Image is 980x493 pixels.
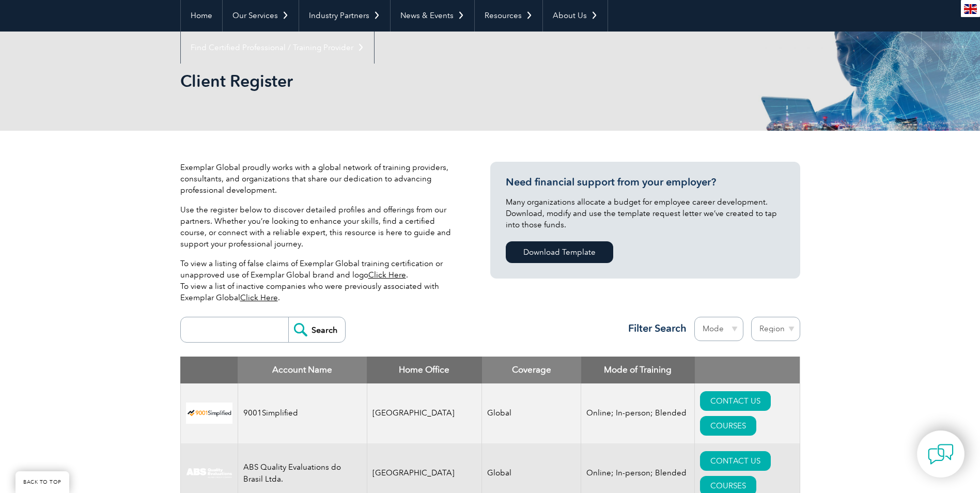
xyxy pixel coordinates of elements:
td: 9001Simplified [238,383,367,443]
input: Search [288,317,345,342]
a: Click Here [240,293,278,302]
img: contact-chat.png [928,441,954,467]
a: Click Here [368,270,406,280]
th: Coverage: activate to sort column ascending [482,357,581,383]
td: Global [482,383,581,443]
a: Download Template [506,241,613,263]
a: COURSES [700,416,756,436]
h3: Need financial support from your employer? [506,176,785,189]
img: 37c9c059-616f-eb11-a812-002248153038-logo.png [186,403,232,424]
td: [GEOGRAPHIC_DATA] [367,383,482,443]
td: Online; In-person; Blended [581,383,695,443]
a: BACK TO TOP [15,471,69,493]
p: Many organizations allocate a budget for employee career development. Download, modify and use th... [506,196,785,230]
th: Home Office: activate to sort column ascending [367,357,482,383]
h2: Client Register [180,73,614,89]
a: CONTACT US [700,451,771,471]
th: Mode of Training: activate to sort column ascending [581,357,695,383]
a: CONTACT US [700,391,771,411]
p: To view a listing of false claims of Exemplar Global training certification or unapproved use of ... [180,258,459,303]
p: Exemplar Global proudly works with a global network of training providers, consultants, and organ... [180,162,459,196]
img: en [964,4,977,14]
a: Find Certified Professional / Training Provider [181,32,374,64]
h3: Filter Search [622,322,687,335]
th: Account Name: activate to sort column descending [238,357,367,383]
img: c92924ac-d9bc-ea11-a814-000d3a79823d-logo.jpg [186,468,232,479]
th: : activate to sort column ascending [695,357,800,383]
p: Use the register below to discover detailed profiles and offerings from our partners. Whether you... [180,204,459,250]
